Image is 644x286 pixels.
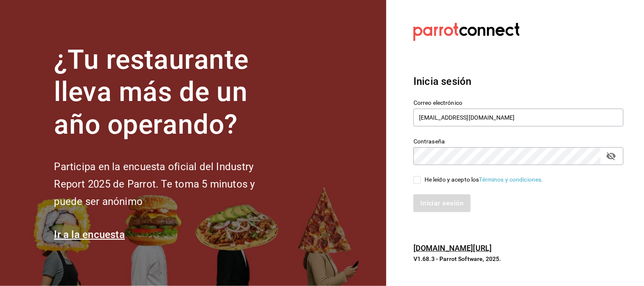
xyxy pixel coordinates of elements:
h2: Participa en la encuesta oficial del Industry Report 2025 de Parrot. Te toma 5 minutos y puede se... [54,158,283,210]
a: Términos y condiciones. [479,176,543,183]
h3: Inicia sesión [413,74,624,89]
label: Contraseña [413,138,624,144]
input: Ingresa tu correo electrónico [413,109,624,126]
h1: ¿Tu restaurante lleva más de un año operando? [54,44,283,141]
label: Correo electrónico [413,100,624,106]
button: passwordField [604,149,619,163]
a: Ir a la encuesta [54,229,125,241]
div: He leído y acepto los [425,175,543,184]
a: [DOMAIN_NAME][URL] [413,244,492,252]
p: V1.68.3 - Parrot Software, 2025. [413,255,624,263]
